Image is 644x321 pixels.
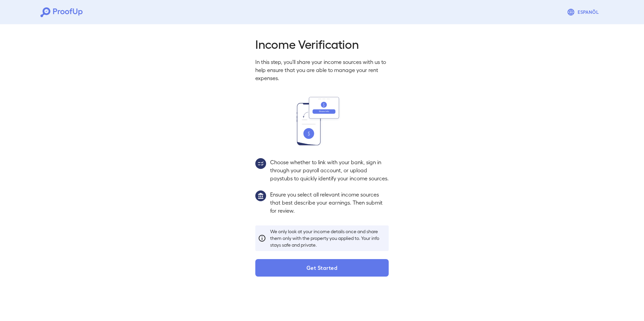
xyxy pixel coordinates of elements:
h2: Income Verification [255,36,389,51]
p: Choose whether to link with your bank, sign in through your payroll account, or upload paystubs t... [270,158,389,182]
p: In this step, you'll share your income sources with us to help ensure that you are able to manage... [255,58,389,82]
img: group1.svg [255,190,266,201]
img: group2.svg [255,158,266,169]
p: Ensure you select all relevant income sources that best describe your earnings. Then submit for r... [270,190,389,215]
img: transfer_money.svg [297,97,347,145]
button: Get Started [255,259,389,277]
p: We only look at your income details once and share them only with the property you applied to. Yo... [270,228,386,248]
button: Espanõl [564,5,604,19]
